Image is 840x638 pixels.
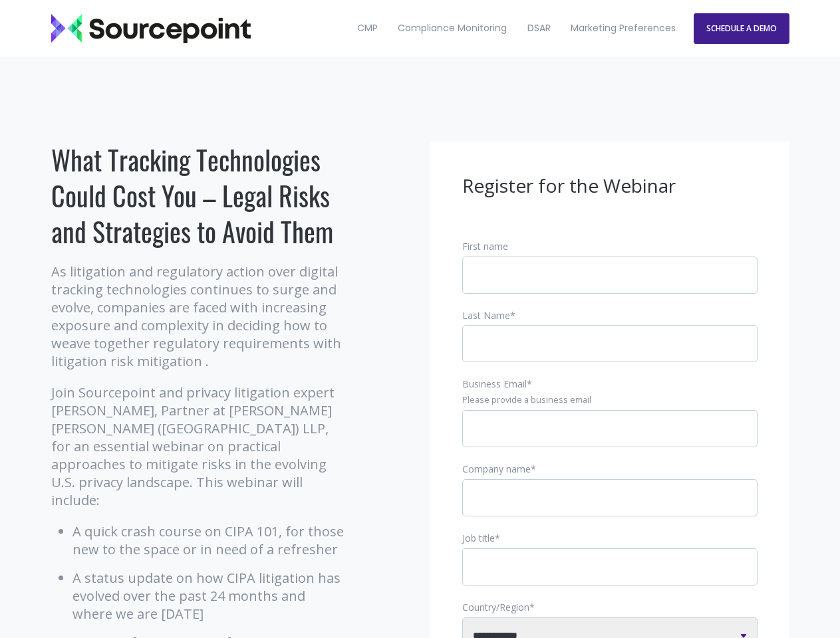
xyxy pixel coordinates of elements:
[694,13,789,44] a: SCHEDULE A DEMO
[72,522,347,558] li: A quick crash course on CIPA 101, for those new to the space or in need of a refresher
[462,377,527,390] span: Business Email
[462,173,758,199] h3: Register for the Webinar
[462,463,531,475] span: Company name
[462,394,758,406] legend: Please provide a business email
[462,601,529,613] span: Country/Region
[51,14,251,43] img: Sourcepoint_logo_black_transparent (2)-2
[51,383,347,509] p: Join Sourcepoint and privacy litigation expert [PERSON_NAME], Partner at [PERSON_NAME] [PERSON_NA...
[51,263,347,370] p: As litigation and regulatory action over digital tracking technologies continues to surge and evo...
[51,142,347,249] h1: What Tracking Technologies Could Cost You – Legal Risks and Strategies to Avoid Them
[462,309,510,322] span: Last Name
[462,240,508,253] span: First name
[72,569,347,623] li: A status update on how CIPA litigation has evolved over the past 24 months and where we are [DATE]
[462,532,495,544] span: Job title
